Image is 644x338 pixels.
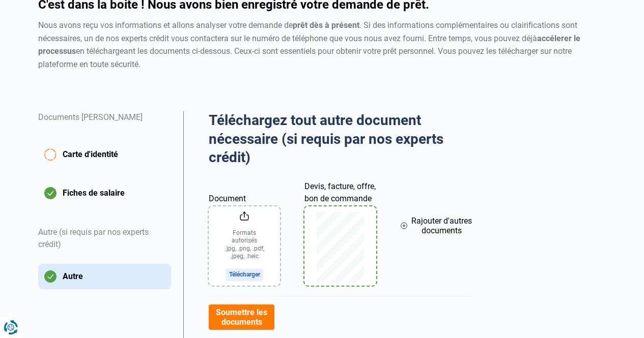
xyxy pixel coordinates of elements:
[38,137,171,172] button: Carte d'identité
[38,214,171,264] div: Autre (si requis par nos experts crédit)
[38,111,171,137] div: Documents [PERSON_NAME]
[38,19,606,71] div: Nous avons reçu vos informations et allons analyser votre demande de . Si des informations complé...
[209,179,280,205] label: Document
[209,111,472,167] h2: Téléchargez tout autre document nécessaire (si requis par nos experts crédit)
[304,179,376,205] label: Devis, facture, offre, bon de commande
[411,216,472,235] span: Rajouter d'autres documents
[293,20,359,30] strong: prêt dès à présent
[38,264,171,289] button: Autre
[63,148,118,161] span: Carte d'identité
[209,304,274,330] button: Soumettre les documents
[38,180,171,206] button: Fiches de salaire
[401,179,472,272] button: Rajouter d'autres documents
